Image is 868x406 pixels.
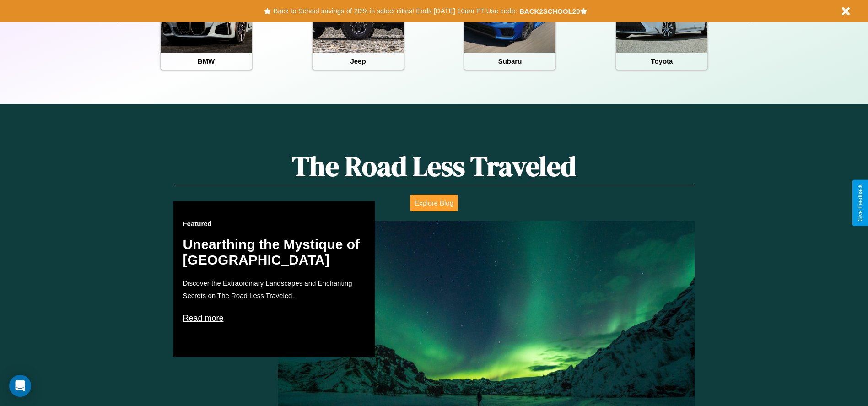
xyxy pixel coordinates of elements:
h2: Unearthing the Mystique of [GEOGRAPHIC_DATA] [183,237,366,268]
p: Discover the Extraordinary Landscapes and Enchanting Secrets on The Road Less Traveled. [183,277,366,302]
div: Give Feedback [857,184,863,222]
button: Back to School savings of 20% in select cities! Ends [DATE] 10am PT.Use code: [271,5,519,17]
p: Read more [183,311,366,325]
h4: Toyota [616,53,707,70]
h4: Jeep [313,53,404,70]
h4: Subaru [464,53,555,70]
button: Explore Blog [410,195,458,211]
div: Open Intercom Messenger [9,375,31,397]
h3: Featured [183,220,366,227]
h4: BMW [161,53,252,70]
h1: The Road Less Traveled [173,147,694,185]
b: BACK2SCHOOL20 [519,7,580,15]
